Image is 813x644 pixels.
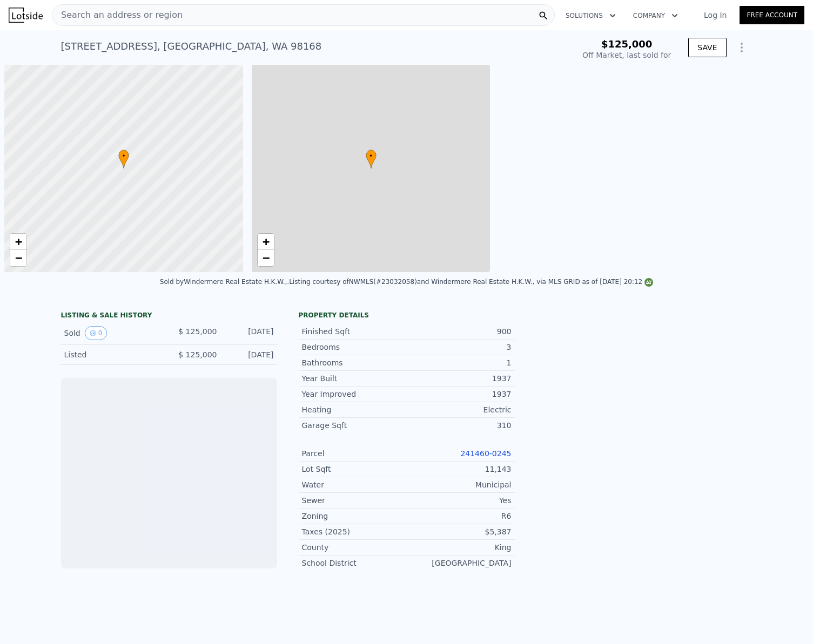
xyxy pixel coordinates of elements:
div: King [407,542,512,553]
div: 1937 [407,373,512,384]
div: Electric [407,404,512,415]
div: County [302,542,407,553]
div: Year Improved [302,389,407,399]
div: Listing courtesy of NWMLS (#23032058) and Windermere Real Estate H.K.W., via MLS GRID as of [DATE... [289,278,653,286]
span: • [118,151,129,161]
div: 900 [407,326,512,337]
div: Taxes (2025) [302,526,407,537]
a: Zoom out [10,250,26,266]
button: Company [624,6,687,25]
div: Sewer [302,495,407,506]
div: Water [302,479,407,490]
div: [DATE] [226,326,274,340]
img: Lotside [9,8,43,23]
div: Bathrooms [302,357,407,368]
img: NWMLS Logo [644,278,653,287]
div: • [118,150,129,168]
div: Lot Sqft [302,464,407,474]
div: Yes [407,495,512,506]
div: Sold by Windermere Real Estate H.K.W., . [160,278,289,286]
div: [STREET_ADDRESS] , [GEOGRAPHIC_DATA] , WA 98168 [61,39,322,54]
a: Zoom in [10,234,26,250]
span: + [262,235,269,248]
div: 1 [407,357,512,368]
div: Year Built [302,373,407,384]
span: $ 125,000 [178,350,217,359]
a: Zoom out [258,250,274,266]
div: 1937 [407,389,512,399]
div: Finished Sqft [302,326,407,337]
span: Search an address or region [52,9,183,22]
div: Off Market, last sold for [582,50,671,60]
div: $5,387 [407,526,512,537]
div: 310 [407,420,512,431]
div: Garage Sqft [302,420,407,431]
div: 11,143 [407,464,512,474]
div: R6 [407,511,512,521]
span: − [262,251,269,265]
span: $125,000 [601,38,653,50]
div: Listed [64,349,160,360]
div: [DATE] [226,349,274,360]
span: − [15,251,22,265]
div: Municipal [407,479,512,490]
button: Solutions [557,6,624,25]
div: Zoning [302,511,407,521]
span: + [15,235,22,248]
div: Heating [302,404,407,415]
div: Bedrooms [302,342,407,352]
div: Sold [64,326,160,340]
span: • [366,151,377,161]
div: 3 [407,342,512,352]
div: LISTING & SALE HISTORY [61,311,277,322]
div: • [366,150,377,168]
a: Log In [691,10,740,21]
a: 241460-0245 [460,449,511,458]
div: Property details [299,311,515,320]
button: SAVE [688,38,726,57]
div: Parcel [302,448,407,459]
a: Free Account [740,6,804,24]
span: $ 125,000 [178,327,217,336]
div: [GEOGRAPHIC_DATA] [407,558,512,568]
button: Show Options [731,37,752,58]
div: School District [302,558,407,568]
a: Zoom in [258,234,274,250]
button: View historical data [85,326,107,340]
